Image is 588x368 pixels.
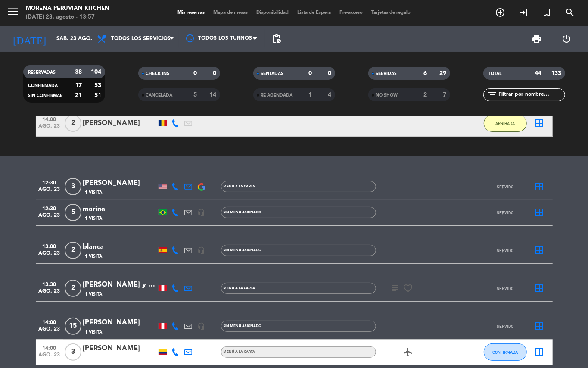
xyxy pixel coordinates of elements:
span: ago. 23 [39,352,60,362]
strong: 38 [75,69,82,75]
span: CONFIRMADA [492,350,518,355]
span: Lista de Espera [293,10,335,15]
i: headset_mic [198,246,205,254]
span: 2 [65,115,81,132]
i: border_all [535,321,545,331]
span: print [532,34,542,44]
i: [DATE] [6,29,52,48]
span: CONFIRMADA [28,84,58,88]
span: CANCELADA [146,93,173,97]
button: CONFIRMADA [484,343,527,361]
button: SERVIDO [484,318,527,335]
strong: 17 [75,82,82,88]
span: 2 [65,242,81,259]
i: headset_mic [198,209,205,216]
span: Tarjetas de regalo [367,10,415,15]
div: LOG OUT [552,26,582,52]
strong: 53 [94,82,103,88]
strong: 0 [213,70,218,76]
strong: 5 [193,92,197,98]
strong: 104 [91,69,103,75]
div: [PERSON_NAME] [83,343,156,354]
i: favorite_border [403,283,414,293]
i: border_all [535,118,545,128]
div: [PERSON_NAME] [83,317,156,328]
i: border_all [535,245,545,256]
span: SERVIDO [497,324,513,329]
i: search [565,7,575,18]
span: MENÚ A LA CARTA [224,185,255,188]
span: 12:30 [39,203,60,213]
span: 2 [65,280,81,297]
span: 1 Visita [85,291,103,298]
i: border_all [535,283,545,293]
strong: 1 [308,92,312,98]
div: Morena Peruvian Kitchen [26,4,109,13]
div: [PERSON_NAME] [83,118,156,129]
button: SERVIDO [484,280,527,297]
span: 1 Visita [85,189,103,196]
span: pending_actions [271,34,282,44]
input: Filtrar por nombre... [498,90,565,100]
span: RE AGENDADA [261,93,293,97]
span: MENÚ A LA CARTA [224,350,255,354]
span: 14:00 [39,317,60,327]
span: Disponibilidad [252,10,293,15]
i: exit_to_app [518,7,529,18]
span: 1 Visita [85,329,103,336]
div: blanca [83,241,156,253]
span: CHECK INS [146,72,170,76]
span: Mapa de mesas [209,10,252,15]
strong: 4 [328,92,333,98]
span: SERVIDO [497,286,513,291]
span: SENTADAS [261,72,284,76]
span: RESERVADAS [28,70,56,75]
div: [DATE] 23. agosto - 13:57 [26,13,109,22]
span: 1 Visita [85,215,103,222]
button: SERVIDO [484,242,527,259]
button: ARRIBADA [484,115,527,132]
strong: 2 [423,92,427,98]
strong: 14 [209,92,218,98]
span: ago. 23 [39,326,60,336]
span: ago. 23 [39,123,60,133]
span: 1 Visita [85,253,103,260]
strong: 21 [75,92,82,98]
span: 14:00 [39,343,60,352]
strong: 0 [193,70,197,76]
span: SERVIDO [497,210,513,215]
strong: 7 [443,92,448,98]
span: ago. 23 [39,250,60,260]
strong: 51 [94,92,103,98]
span: 13:00 [39,241,60,251]
span: ago. 23 [39,187,60,196]
span: MENÚ A LA CARTA [224,287,255,290]
span: TOTAL [488,72,502,76]
span: 3 [65,178,81,195]
span: Sin menú asignado [224,211,262,214]
div: [PERSON_NAME] [83,178,156,189]
span: ago. 23 [39,288,60,298]
span: SERVIDO [497,184,513,189]
span: 3 [65,343,81,361]
button: SERVIDO [484,178,527,195]
i: filter_list [488,90,498,100]
i: menu [6,5,19,18]
span: Sin menú asignado [224,324,262,328]
button: menu [6,5,19,21]
div: [PERSON_NAME] y [PERSON_NAME] [83,279,156,290]
span: SERVIDO [497,248,513,253]
span: Pre-acceso [335,10,367,15]
i: subject [390,283,401,293]
strong: 29 [439,70,448,76]
span: NO SHOW [376,93,398,97]
button: SERVIDO [484,204,527,221]
span: 13:30 [39,279,60,289]
i: add_circle_outline [495,7,505,18]
i: border_all [535,207,545,218]
i: headset_mic [198,322,205,330]
span: ARRIBADA [495,121,515,126]
span: 12:30 [39,177,60,187]
strong: 44 [535,70,542,76]
strong: 0 [328,70,333,76]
